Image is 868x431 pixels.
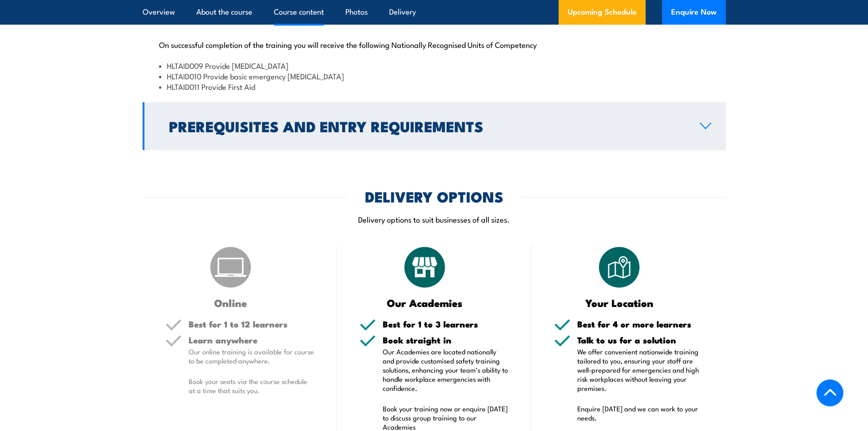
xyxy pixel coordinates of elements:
[165,297,296,308] h3: Online
[577,347,703,393] p: We offer convenient nationwide training tailored to you, ensuring your staff are well-prepared fo...
[577,320,703,328] h5: Best for 4 or more learners
[169,119,685,132] h2: Prerequisites and Entry Requirements
[143,102,726,150] a: Prerequisites and Entry Requirements
[143,214,726,224] p: Delivery options to suit businesses of all sizes.
[383,347,508,393] p: Our Academies are located nationally and provide customised safety training solutions, enhancing ...
[159,40,709,49] p: On successful completion of the training you will receive the following Nationally Recognised Uni...
[554,297,685,308] h3: Your Location
[577,404,703,422] p: Enquire [DATE] and we can work to your needs.
[159,81,709,92] li: HLTAID011 Provide First Aid
[189,347,314,365] p: Our online training is available for course to be completed anywhere.
[159,71,709,81] li: HLTAID010 Provide basic emergency [MEDICAL_DATA]
[159,60,709,71] li: HLTAID009 Provide [MEDICAL_DATA]
[189,320,314,328] h5: Best for 1 to 12 learners
[383,336,508,344] h5: Book straight in
[189,336,314,344] h5: Learn anywhere
[383,320,508,328] h5: Best for 1 to 3 learners
[365,190,503,203] h2: DELIVERY OPTIONS
[577,336,703,344] h5: Talk to us for a solution
[189,377,314,395] p: Book your seats via the course schedule at a time that suits you.
[360,297,490,308] h3: Our Academies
